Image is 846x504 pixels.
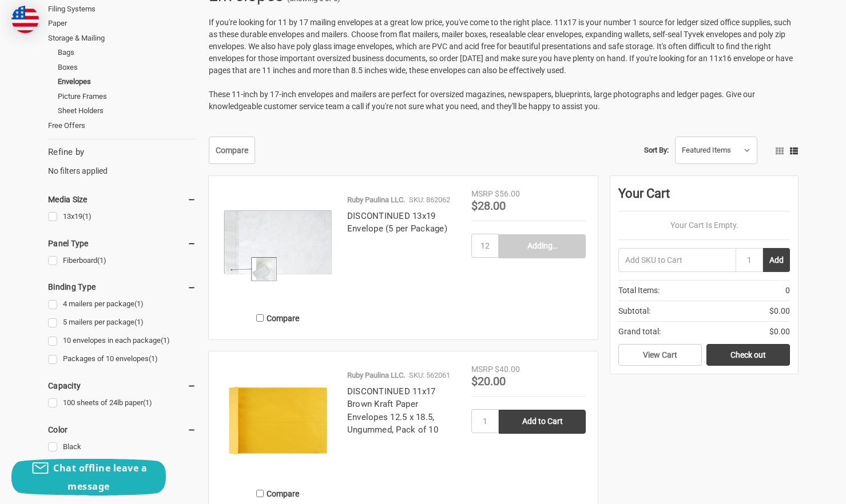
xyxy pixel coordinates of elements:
[471,374,506,388] span: $20.00
[618,344,702,366] a: View Cart
[618,219,790,231] p: Your Cart Is Empty.
[471,188,493,200] div: MSRP
[11,459,166,495] button: Chat offline leave a message
[48,146,196,159] h5: Refine by
[221,188,335,302] img: 13x19 Envelope (5 per Package)
[209,90,755,111] span: These 11-inch by 17-inch envelopes and mailers are perfect for oversized magazines, newspapers, b...
[409,370,450,381] p: SKU: 562061
[618,248,736,272] input: Add SKU to Cart
[347,370,405,381] p: Ruby Paulina LLC.
[769,305,790,317] span: $0.00
[58,89,196,104] a: Picture Frames
[644,142,669,159] label: Sort By:
[706,344,790,366] a: Check out
[48,118,196,133] a: Free Offers
[347,194,405,206] p: Ruby Paulina LLC.
[499,410,586,434] input: Add to Cart
[48,237,196,250] h5: Panel Type
[58,74,196,89] a: Envelopes
[471,199,506,213] span: $28.00
[256,314,264,322] input: Compare
[48,351,196,367] a: Packages of 10 envelopes
[48,2,196,17] a: Filing Systems
[618,326,661,338] span: Grand total:
[48,16,196,31] a: Paper
[48,146,196,177] div: No filters applied
[769,326,790,338] span: $0.00
[618,305,650,317] span: Subtotal:
[82,212,92,221] span: (1)
[48,379,196,393] h5: Capacity
[48,253,196,269] a: Fiberboard
[48,280,196,294] h5: Binding Type
[495,365,520,374] span: $40.00
[161,336,170,345] span: (1)
[48,209,196,225] a: 13x19
[763,248,790,272] button: Add
[143,398,152,407] span: (1)
[256,490,264,497] input: Compare
[48,395,196,411] a: 100 sheets of 24lb paper
[618,285,660,297] span: Total Items:
[618,184,790,211] div: Your Cart
[347,211,447,234] a: DISCONTINUED 13x19 Envelope (5 per Package)
[48,193,196,206] h5: Media Size
[221,484,335,503] label: Compare
[11,6,39,33] img: duty and tax information for United States
[785,285,790,297] span: 0
[48,439,196,455] a: Black
[58,60,196,75] a: Boxes
[149,354,158,363] span: (1)
[471,363,493,375] div: MSRP
[58,103,196,118] a: Sheet Holders
[409,194,450,206] p: SKU: 862062
[53,462,147,493] span: Chat offline leave a message
[221,309,335,327] label: Compare
[97,256,106,265] span: (1)
[58,45,196,60] a: Bags
[134,299,144,308] span: (1)
[209,18,793,75] span: If you're looking for 11 by 17 mailing envelopes at a great low price, you've come to the right p...
[209,137,255,164] a: Compare
[347,386,438,435] a: DISCONTINUED 11x17 Brown Kraft Paper Envelopes 12.5 x 18.5, Ungummed, Pack of 10
[221,363,335,478] img: 11x17 Brown Kraft Paper Envelopes 12.5 x 18.5, Ungummed, Pack of 10
[499,234,586,258] input: Adding…
[134,318,144,326] span: (1)
[48,423,196,437] h5: Color
[48,31,196,46] a: Storage & Mailing
[48,333,196,349] a: 10 envelopes in each package
[48,297,196,312] a: 4 mailers per package
[495,189,520,198] span: $56.00
[48,315,196,330] a: 5 mailers per package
